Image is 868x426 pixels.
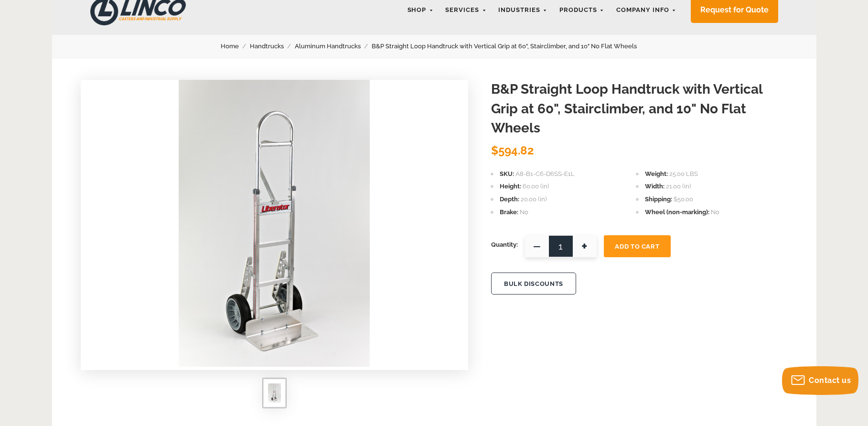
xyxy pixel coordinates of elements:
[523,183,549,190] span: 60.00 (in)
[521,196,547,203] span: 20.00 (in)
[221,41,250,52] a: Home
[666,183,691,190] span: 21.00 (in)
[611,1,681,20] a: Company Info
[268,383,281,403] img: https://bpmfgblob.blob.core.windows.net/media-files/WEB-HTA-022%20Front%20Angle%20Lt.jpg
[491,80,788,138] h1: B&P Straight Loop Handtruck with Vertical Grip at 60", Stairclimber, and 10" No Flat Wheels
[555,1,609,20] a: Products
[645,208,709,216] span: Wheel (non-marking)
[711,208,719,216] span: No
[500,170,514,177] span: SKU
[250,41,295,52] a: Handtrucks
[573,235,597,257] span: +
[669,170,698,177] span: 25.00 LBS
[179,80,370,367] img: https://bpmfgblob.blob.core.windows.net/media-files/WEB-HTA-022%20Front%20Angle%20Lt.jpg
[782,366,858,395] button: Contact us
[615,243,659,250] span: Add To Cart
[403,1,439,20] a: Shop
[645,196,672,203] span: Shipping
[295,41,372,52] a: Aluminum Handtrucks
[372,41,648,52] a: B&P Straight Loop Handtruck with Vertical Grip at 60", Stairclimber, and 10" No Flat Wheels
[491,235,518,254] span: Quantity
[493,1,552,20] a: Industries
[500,183,521,190] span: Height
[491,143,534,157] span: $594.82
[440,1,491,20] a: Services
[645,170,668,177] span: Weight
[500,196,519,203] span: Depth
[515,170,575,177] span: A8-B1-C6-D6SS-E1L
[525,235,549,257] span: —
[809,376,851,385] span: Contact us
[491,273,576,295] button: BULK DISCOUNTS
[674,196,693,203] span: $50.00
[520,208,528,216] span: No
[645,183,664,190] span: Width
[500,208,518,216] span: Brake
[604,235,671,257] button: Add To Cart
